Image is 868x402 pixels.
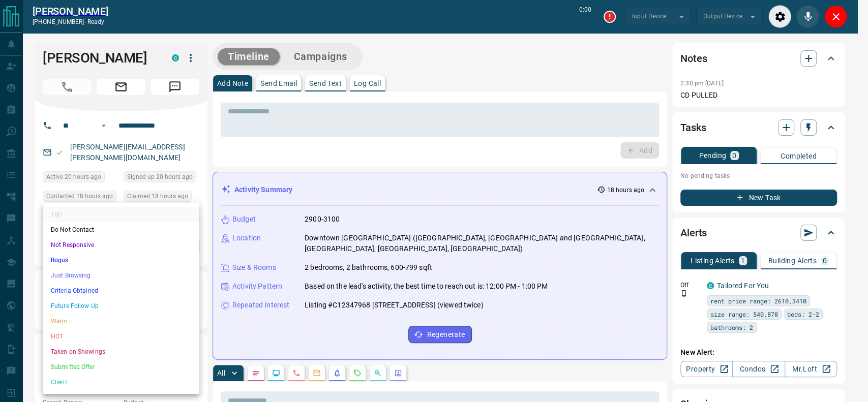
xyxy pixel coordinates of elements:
li: Warm [43,314,199,329]
li: Client [43,375,199,390]
li: Future Follow Up [43,298,199,314]
li: Bogus [43,253,199,268]
li: Submitted Offer [43,359,199,375]
li: Just Browsing [43,268,199,283]
li: HOT [43,329,199,344]
li: Criteria Obtained [43,283,199,298]
li: Do Not Contact [43,222,199,237]
li: Taken on Showings [43,344,199,359]
li: Not Responsive [43,237,199,253]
